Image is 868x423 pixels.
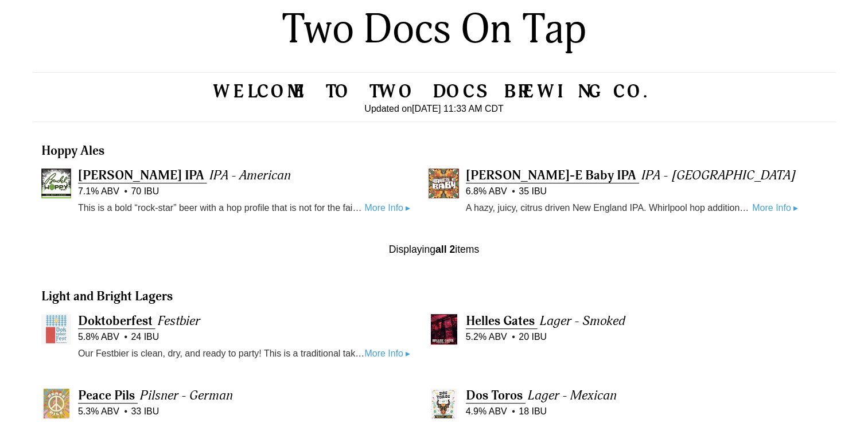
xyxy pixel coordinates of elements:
span: Peace Pils [78,387,135,404]
time: [DATE] 11:33 AM CDT [412,104,504,113]
img: Helles Gates [429,314,458,344]
span: [PERSON_NAME] IPA [78,167,204,183]
span: [PERSON_NAME]-E Baby IPA [466,167,636,183]
span: 5.3% ABV [78,405,119,418]
h3: Hoppy Ales [41,143,827,159]
h3: Light and Bright Lagers [41,288,827,305]
span: 4.9% ABV [466,405,507,418]
p: Our Festbier is clean, dry, and ready to party! This is a traditional take on the world's most fa... [78,346,364,361]
a: More Info [752,201,798,216]
span: 5.8% ABV [78,330,119,344]
img: Dos Toros [429,389,458,418]
span: 33 IBU [124,405,159,418]
span: Helles Gates [466,313,535,329]
span: 5.2% ABV [466,330,507,344]
img: Hayes-E Baby IPA [429,169,458,198]
span: IPA - American [209,167,291,183]
a: [PERSON_NAME]-E Baby IPA [466,167,639,183]
span: Lager - Mexican [528,387,617,404]
div: Displaying items [33,242,836,256]
a: Dos Toros [466,387,526,404]
a: [PERSON_NAME] IPA [78,167,207,183]
span: IPA - [GEOGRAPHIC_DATA] [641,167,796,183]
span: Doktoberfest [78,313,153,329]
p: This is a bold “rock-star” beer with a hop profile that is not for the faint of heart. We feel th... [78,201,364,216]
span: Dos Toros [466,387,523,404]
a: More Info [364,201,410,216]
p: A hazy, juicy, citrus driven New England IPA. Whirlpool hop additions of Azacca, Citra, and Mosai... [466,201,752,216]
span: 18 IBU [512,405,547,418]
img: Doktoberfest [41,314,71,344]
span: 70 IBU [124,185,159,198]
span: 24 IBU [124,330,159,344]
img: Peace Pils [41,389,71,418]
h2: Two Docs On Tap [238,5,630,56]
a: Peace Pils [78,387,138,404]
span: 6.8% ABV [466,185,507,198]
span: 20 IBU [512,330,547,344]
span: 35 IBU [512,185,547,198]
a: Doktoberfest [78,313,155,329]
span: Lager - Smoked [540,313,625,329]
a: More Info [364,346,410,361]
img: Buddy Hoppy IPA [41,169,71,198]
span: Pilsner - German [140,387,233,404]
b: all 2 [435,244,455,255]
span: Festbier [158,313,200,329]
h2: Welcome to Two Docs Brewing Co. [33,84,836,99]
a: Helles Gates [466,313,538,329]
span: Updated on [364,104,412,113]
span: 7.1% ABV [78,185,119,198]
